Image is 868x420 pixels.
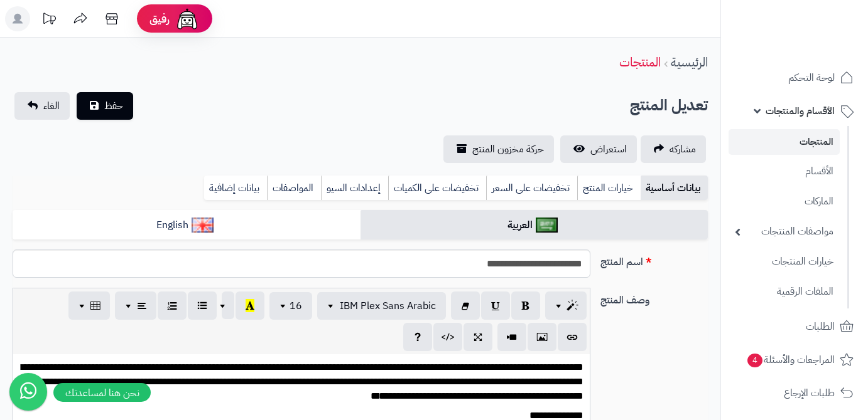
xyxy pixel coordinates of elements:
a: بيانات أساسية [641,176,708,201]
a: إعدادات السيو [321,176,388,201]
a: الأقسام [729,158,840,185]
button: حفظ [77,92,133,120]
span: استعراض [590,142,627,157]
button: IBM Plex Sans Arabic [317,292,446,320]
a: خيارات المنتجات [729,248,840,275]
a: المنتجات [729,129,840,155]
a: الطلبات [729,312,860,342]
span: الأقسام والمنتجات [766,102,835,120]
img: logo-2.png [783,9,856,36]
a: المراجعات والأسئلة4 [729,345,860,375]
img: ai-face.png [175,6,200,31]
span: المراجعات والأسئلة [746,351,835,369]
span: حفظ [104,98,123,113]
a: لوحة التحكم [729,63,860,93]
span: طلبات الإرجاع [784,384,835,402]
a: خيارات المنتج [577,176,641,201]
span: لوحة التحكم [788,69,835,87]
h2: تعديل المنتج [630,93,708,118]
a: الماركات [729,188,840,215]
a: English [13,210,361,241]
label: وصف المنتج [595,288,713,308]
span: IBM Plex Sans Arabic [340,298,436,313]
span: حركة مخزون المنتج [472,142,544,157]
a: العربية [361,210,708,241]
span: الغاء [43,98,60,113]
a: بيانات إضافية [204,176,267,201]
a: الغاء [14,92,70,120]
a: استعراض [560,135,637,163]
a: المنتجات [619,53,661,71]
span: 4 [747,353,763,367]
a: تحديثات المنصة [33,6,65,34]
label: اسم المنتج [595,249,713,270]
a: تخفيضات على الكميات [388,176,486,201]
a: حركة مخزون المنتج [443,135,554,163]
span: مشاركه [670,142,696,157]
button: 16 [269,292,312,320]
img: English [192,218,214,233]
img: العربية [536,218,558,233]
span: الطلبات [806,318,835,335]
span: 16 [290,298,302,313]
a: تخفيضات على السعر [486,176,577,201]
a: الملفات الرقمية [729,278,840,305]
a: مشاركه [641,135,706,163]
a: طلبات الإرجاع [729,378,860,408]
a: مواصفات المنتجات [729,218,840,245]
a: المواصفات [267,176,321,201]
span: رفيق [149,11,170,26]
a: الرئيسية [671,53,708,71]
